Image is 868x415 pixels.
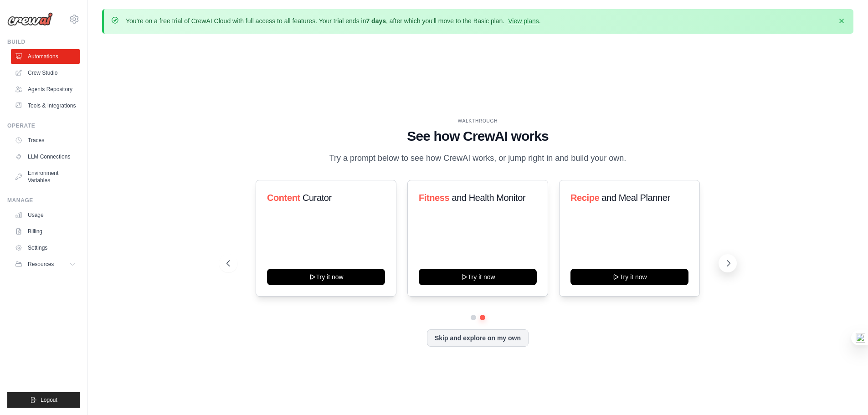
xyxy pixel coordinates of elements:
[602,193,670,203] span: and Meal Planner
[856,333,865,343] img: one_i.png
[11,208,80,222] a: Usage
[419,269,537,285] button: Try it now
[419,193,449,203] span: Fitness
[11,66,80,80] a: Crew Studio
[11,98,80,113] a: Tools & Integrations
[822,371,868,415] iframe: Chat Widget
[11,49,80,64] a: Automations
[11,133,80,148] a: Traces
[427,329,529,347] button: Skip and explore on my own
[7,197,80,204] div: Manage
[226,128,729,144] h1: See how CrewAI works
[11,257,80,272] button: Resources
[226,118,729,124] div: WALKTHROUGH
[366,17,386,25] strong: 7 days
[570,193,599,203] span: Recipe
[7,392,80,408] button: Logout
[7,12,53,26] img: Logo
[7,122,80,129] div: Operate
[7,38,80,46] div: Build
[11,241,80,255] a: Settings
[452,193,525,203] span: and Health Monitor
[28,261,54,268] span: Resources
[126,16,541,26] p: You're on a free trial of CrewAI Cloud with full access to all features. Your trial ends in , aft...
[11,149,80,164] a: LLM Connections
[302,193,331,203] span: Curator
[267,269,385,285] button: Try it now
[11,166,80,188] a: Environment Variables
[570,269,688,285] button: Try it now
[41,396,57,404] span: Logout
[267,193,300,203] span: Content
[11,224,80,239] a: Billing
[508,17,539,25] a: View plans
[11,82,80,97] a: Agents Repository
[325,152,631,165] p: Try a prompt below to see how CrewAI works, or jump right in and build your own.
